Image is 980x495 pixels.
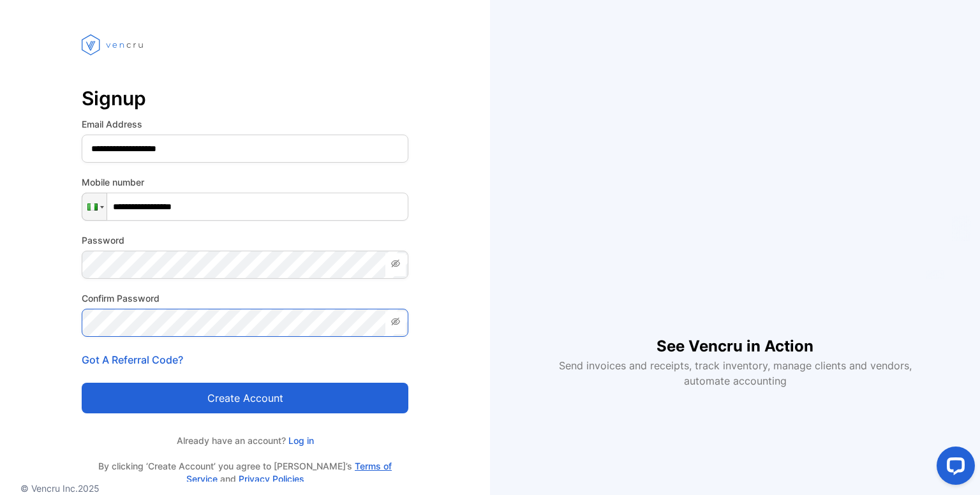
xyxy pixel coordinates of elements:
p: By clicking ‘Create Account’ you agree to [PERSON_NAME]’s and [82,460,408,485]
iframe: YouTube video player [550,107,920,314]
img: vencru logo [82,10,145,79]
iframe: LiveChat chat widget [926,441,980,495]
p: Got A Referral Code? [82,352,408,367]
p: Already have an account? [82,434,408,447]
a: Privacy Policies [239,473,304,484]
label: Confirm Password [82,292,408,305]
p: Send invoices and receipts, track inventory, manage clients and vendors, automate accounting [551,358,919,388]
h1: See Vencru in Action [657,314,813,358]
label: Email Address [82,117,408,131]
p: Signup [82,83,408,114]
div: Nigeria: + 234 [82,193,107,220]
label: Password [82,233,408,247]
button: Create account [82,383,408,413]
a: Log in [286,435,314,446]
label: Mobile number [82,175,408,189]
